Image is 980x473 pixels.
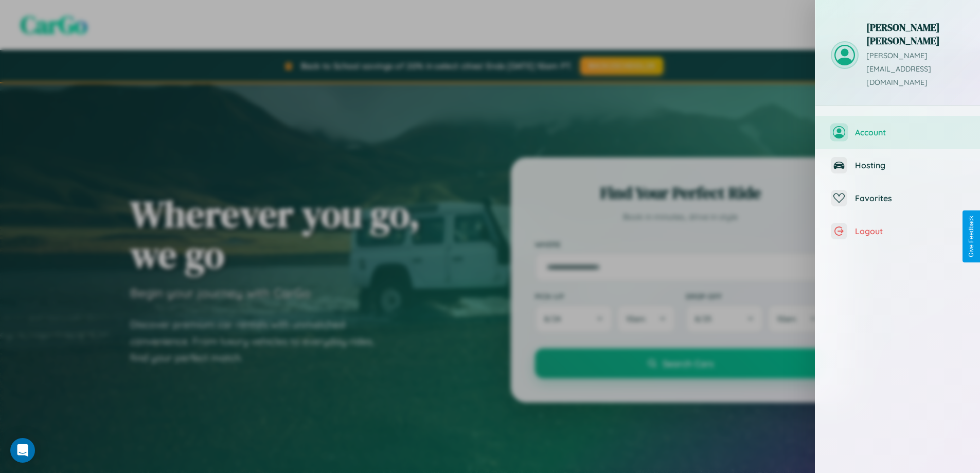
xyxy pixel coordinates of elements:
button: Logout [815,215,980,248]
span: Account [855,127,965,137]
button: Favorites [815,182,980,215]
div: Open Intercom Messenger [10,438,35,463]
span: Favorites [855,193,965,203]
button: Hosting [815,149,980,182]
p: [PERSON_NAME][EMAIL_ADDRESS][DOMAIN_NAME] [866,49,965,90]
div: Give Feedback [968,216,975,257]
button: Account [815,116,980,149]
h3: [PERSON_NAME] [PERSON_NAME] [866,21,965,47]
span: Hosting [855,160,965,170]
span: Logout [855,226,965,236]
